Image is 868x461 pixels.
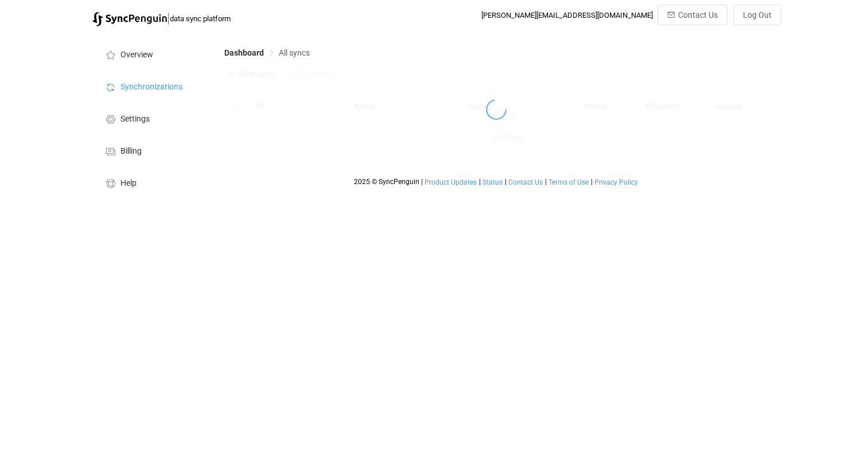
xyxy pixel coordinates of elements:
[120,83,182,92] span: Synchronizations
[120,115,150,124] span: Settings
[481,11,653,19] div: [PERSON_NAME][EMAIL_ADDRESS][DOMAIN_NAME]
[482,178,503,186] span: Status
[591,178,593,186] span: |
[92,12,167,26] img: syncpenguin.svg
[505,178,507,186] span: |
[421,178,423,186] span: |
[482,178,503,186] a: Status
[594,178,639,186] a: Privacy Policy
[354,178,419,186] span: 2025 © SyncPenguin
[545,178,547,186] span: |
[224,49,310,57] div: Breadcrumb
[548,178,589,186] span: Terms of Use
[279,48,310,57] span: All syncs
[508,178,543,186] a: Contact Us
[170,14,231,23] span: data sync platform
[167,10,170,26] span: |
[120,179,137,188] span: Help
[657,5,727,25] button: Contact Us
[678,10,718,19] span: Contact Us
[120,50,153,60] span: Overview
[92,134,207,166] a: Billing
[92,102,207,134] a: Settings
[743,10,772,19] span: Log Out
[92,70,207,102] a: Synchronizations
[424,178,477,186] a: Product Updates
[733,5,781,25] button: Log Out
[92,10,231,26] a: |data sync platform
[548,178,589,186] a: Terms of Use
[479,178,481,186] span: |
[224,48,264,57] span: Dashboard
[508,178,543,186] span: Contact Us
[425,178,477,186] span: Product Updates
[92,166,207,198] a: Help
[92,38,207,70] a: Overview
[120,147,142,156] span: Billing
[594,178,638,186] span: Privacy Policy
